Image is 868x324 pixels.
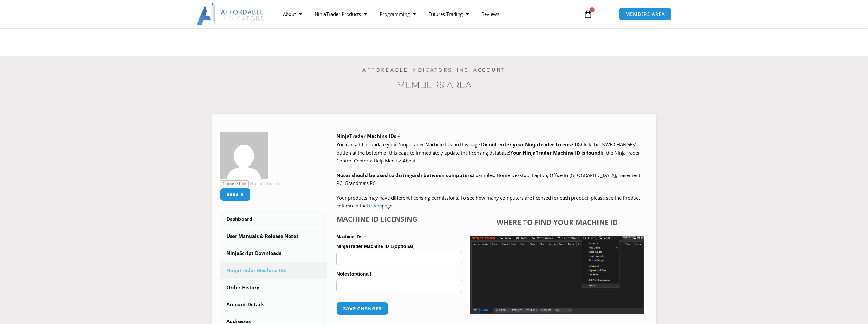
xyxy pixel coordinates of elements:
[220,211,327,227] a: Dashboard
[590,7,595,12] span: 1
[308,7,373,21] a: NinjaTrader Products
[475,7,506,21] a: Reviews
[481,141,581,148] b: Do not enter your NinjaTrader License ID.
[336,269,462,279] label: Notes
[397,79,472,90] a: Members Area
[336,194,640,209] span: Your products may have different licensing permissions. To see how many computers are licensed fo...
[470,236,644,314] img: Screenshot 2025-01-17 1155544 | Affordable Indicators – NinjaTrader
[393,244,414,249] span: (optional)
[336,141,640,164] span: Click the ‘SAVE CHANGES’ button at the bottom of this page to immediately update the licensing da...
[220,279,327,296] a: Order History
[220,245,327,262] a: NinjaScript Downloads
[336,133,400,139] b: NinjaTrader Machine IDs –
[220,262,327,279] a: NinjaTrader Machine IDs
[220,132,268,179] img: fe252d576bd934d8629ca4d64719ca6ddadf27e973b6ad8c2da1c1a7266b2f91
[336,172,473,178] strong: Notes should be used to distinguish between computers.
[625,12,665,16] span: MEMBERS AREA
[220,296,327,313] a: Account Details
[336,234,366,239] strong: Machine IDs –
[277,7,308,21] a: About
[336,242,462,251] label: NinjaTrader Machine ID 1
[362,67,506,73] a: Affordable Indicators, Inc. Account
[336,141,481,148] span: You can add or update your NinjaTrader Machine IDs on this page.
[574,5,602,23] a: 1
[196,3,264,25] img: LogoAI | Affordable Indicators – NinjaTrader
[336,172,640,187] span: Examples: Home Desktop, Laptop, Office In [GEOGRAPHIC_DATA], Basement PC, Grandma’s PC.
[220,228,327,245] a: User Manuals & Release Notes
[510,149,601,156] strong: Your NinjaTrader Machine ID is found
[336,302,388,315] button: Save changes
[367,202,382,209] a: Orders
[619,8,672,21] a: MEMBERS AREA
[422,7,475,21] a: Futures Trading
[373,7,422,21] a: Programming
[350,271,371,276] span: (optional)
[277,7,576,21] nav: Menu
[336,215,462,223] h4: Machine ID Licensing
[470,218,644,226] h4: Where to find your Machine ID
